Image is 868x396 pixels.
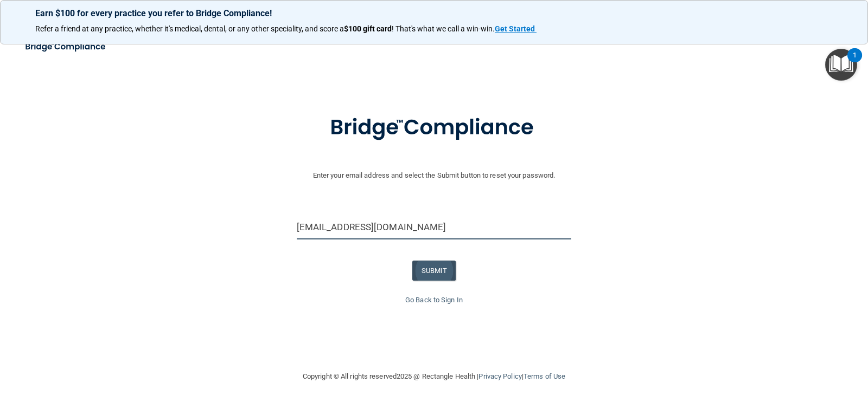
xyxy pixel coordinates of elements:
[478,372,521,380] a: Privacy Policy
[524,372,565,380] a: Terms of Use
[308,100,560,156] img: bridge_compliance_login_screen.278c3ca4.svg
[392,24,495,33] span: ! That's what we call a win-win.
[405,296,463,304] a: Go Back to Sign In
[853,55,857,69] div: 1
[297,215,572,239] input: Email
[412,261,456,281] button: SUBMIT
[344,24,392,33] strong: $100 gift card
[236,359,632,394] div: Copyright © All rights reserved 2025 @ Rectangle Health | |
[16,36,116,58] img: bridge_compliance_login_screen.278c3ca4.svg
[495,24,535,33] strong: Get Started
[825,49,857,81] button: Open Resource Center, 1 new notification
[495,24,537,33] a: Get Started
[35,24,344,33] span: Refer a friend at any practice, whether it's medical, dental, or any other speciality, and score a
[35,8,833,18] p: Earn $100 for every practice you refer to Bridge Compliance!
